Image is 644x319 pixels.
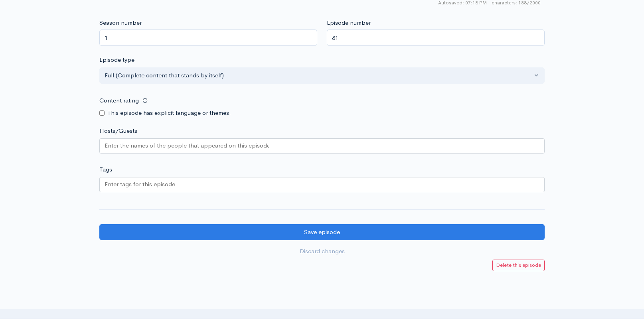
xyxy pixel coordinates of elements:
label: Content rating [99,93,139,109]
input: Enter tags for this episode [105,180,176,189]
label: Episode type [99,55,134,65]
a: Discard changes [99,243,545,260]
small: Delete this episode [496,262,541,268]
label: Season number [99,18,142,28]
label: Hosts/Guests [99,126,137,136]
label: Episode number [327,18,371,28]
button: Full (Complete content that stands by itself) [99,67,545,84]
input: Save episode [99,224,545,240]
label: This episode has explicit language or themes. [107,108,231,118]
input: Enter the names of the people that appeared on this episode [105,141,269,150]
div: Full (Complete content that stands by itself) [105,71,532,80]
label: Tags [99,165,112,174]
input: Enter episode number [327,30,545,46]
a: Delete this episode [492,260,545,271]
input: Enter season number for this episode [99,30,317,46]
